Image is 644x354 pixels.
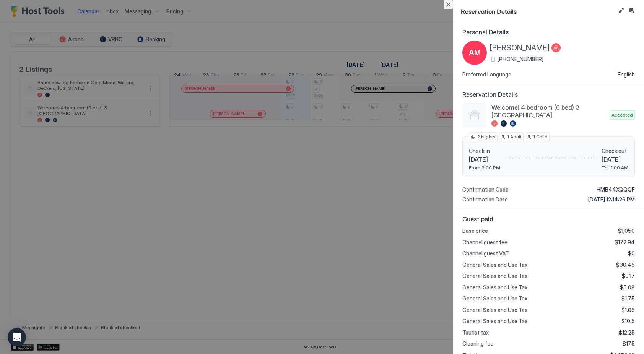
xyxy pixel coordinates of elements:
[462,91,635,98] span: Reservation Details
[628,250,635,257] span: $0
[602,148,628,154] span: Check out
[621,307,635,313] span: $1.05
[462,329,489,336] span: Tourist tax
[462,71,511,78] span: Preferred Language
[602,165,628,171] span: To 11:00 AM
[461,6,615,16] span: Reservation Details
[469,165,500,171] span: From 3:00 PM
[462,340,493,347] span: Cleaning fee
[462,239,507,246] span: Channel guest fee
[615,239,635,246] span: $172.94
[602,156,628,163] span: [DATE]
[611,112,633,119] span: Accepted
[8,328,26,346] div: Open Intercom Messenger
[621,295,635,302] span: $1.75
[462,215,635,223] span: Guest paid
[462,295,527,302] span: General Sales and Use Tax
[620,284,635,291] span: $5.08
[490,43,550,53] span: [PERSON_NAME]
[462,273,527,279] span: General Sales and Use Tax
[462,261,527,268] span: General Sales and Use Tax
[616,261,635,268] span: $30.45
[469,148,500,154] span: Check in
[533,133,548,140] span: 1 Child
[462,186,509,193] span: Confirmation Code
[462,250,509,257] span: Channel guest VAT
[623,340,635,347] span: $175
[616,6,626,15] button: Edit reservation
[618,227,635,234] span: $1,050
[462,307,527,313] span: General Sales and Use Tax
[507,133,522,140] span: 1 Adult
[469,156,500,163] span: [DATE]
[491,104,607,119] span: Welcome! 4 bedroom (6 bed) 3 [GEOGRAPHIC_DATA]
[462,318,527,325] span: General Sales and Use Tax
[477,133,496,140] span: 2 Nights
[498,56,543,63] span: [PHONE_NUMBER]
[627,6,636,15] button: Inbox
[622,273,635,279] span: $0.17
[588,196,635,203] span: [DATE] 12:14:26 PM
[597,186,635,193] span: HMB44XQQQF
[618,71,635,78] span: English
[621,318,635,325] span: $10.5
[462,196,508,203] span: Confirmation Date
[462,28,635,36] span: Personal Details
[462,227,488,234] span: Base price
[469,47,481,58] span: AM
[619,329,635,336] span: $12.25
[462,284,527,291] span: General Sales and Use Tax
